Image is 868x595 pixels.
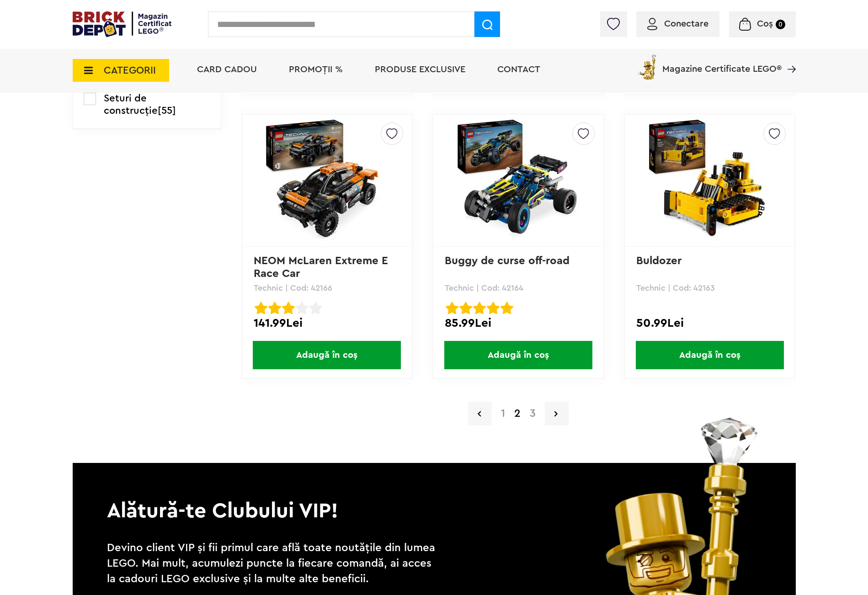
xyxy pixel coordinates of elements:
[73,463,796,525] p: Alătură-te Clubului VIP!
[497,65,540,74] a: Contact
[255,302,267,314] img: Evaluare cu stele
[757,19,773,28] span: Coș
[375,65,465,74] a: Produse exclusive
[444,341,592,369] span: Adaugă în coș
[253,341,401,369] span: Adaugă în coș
[433,341,603,369] a: Adaugă în coș
[525,408,540,419] a: 3
[445,317,591,329] div: 85.99Lei
[197,65,257,74] a: Card Cadou
[496,408,510,419] a: 1
[501,302,513,314] img: Evaluare cu stele
[636,317,783,329] div: 50.99Lei
[289,65,343,74] a: PROMOȚII %
[104,65,156,75] span: CATEGORII
[782,53,796,62] a: Magazine Certificate LEGO®
[309,302,322,314] img: Evaluare cu stele
[647,19,708,28] a: Conectare
[158,106,176,116] span: [55]
[636,284,783,292] p: Technic | Cod: 42163
[104,93,158,116] span: Seturi de construcţie
[254,317,400,329] div: 141.99Lei
[107,540,441,587] p: Devino client VIP și fii primul care află toate noutățile din lumea LEGO. Mai mult, acumulezi pun...
[445,255,570,266] a: Buggy de curse off-road
[545,402,569,425] a: Pagina urmatoare
[242,341,412,369] a: Adaugă în coș
[776,20,785,29] small: 0
[510,408,525,419] strong: 2
[473,302,486,314] img: Evaluare cu stele
[662,53,782,74] span: Magazine Certificate LEGO®
[254,255,391,279] a: NEOM McLaren Extreme E Race Car
[445,284,591,292] p: Technic | Cod: 42164
[454,117,582,244] img: Buggy de curse off-road
[646,117,774,244] img: Buldozer
[636,341,784,369] span: Adaugă în coș
[263,117,391,244] img: NEOM McLaren Extreme E Race Car
[487,302,500,314] img: Evaluare cu stele
[282,302,295,314] img: Evaluare cu stele
[268,302,281,314] img: Evaluare cu stele
[625,341,794,369] a: Adaugă în coș
[254,284,400,292] p: Technic | Cod: 42166
[636,255,682,266] a: Buldozer
[446,302,458,314] img: Evaluare cu stele
[296,302,309,314] img: Evaluare cu stele
[459,302,472,314] img: Evaluare cu stele
[664,19,708,28] span: Conectare
[468,402,492,425] a: Pagina precedenta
